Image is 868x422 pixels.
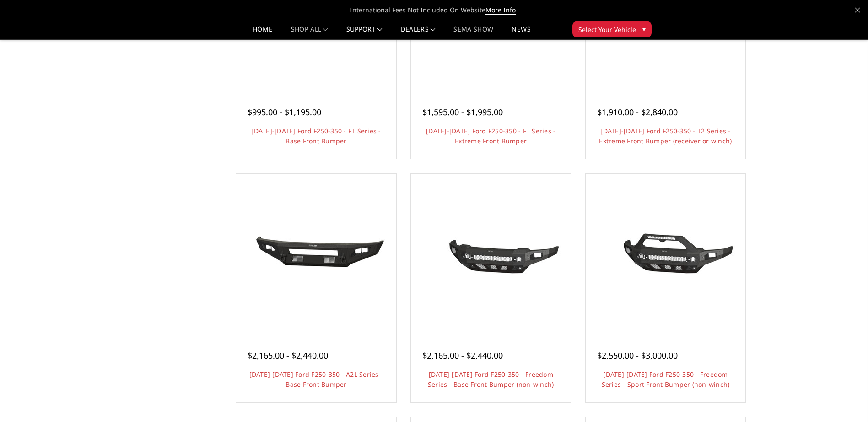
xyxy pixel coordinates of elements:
[597,106,678,117] span: $1,910.00 - $2,840.00
[248,350,328,361] span: $2,165.00 - $2,440.00
[291,26,328,39] a: shop all
[597,350,678,361] span: $2,550.00 - $3,000.00
[602,370,730,389] a: [DATE]-[DATE] Ford F250-350 - Freedom Series - Sport Front Bumper (non-winch)
[572,21,652,37] button: Select Your Vehicle
[588,176,744,331] a: 2023-2025 Ford F250-350 - Freedom Series - Sport Front Bumper (non-winch) Multiple lighting options
[599,127,732,145] a: [DATE]-[DATE] Ford F250-350 - T2 Series - Extreme Front Bumper (receiver or winch)
[485,5,516,15] a: More Info
[105,1,764,19] span: International Fees Not Included On Website
[253,26,272,39] a: Home
[243,220,389,287] img: 2023-2025 Ford F250-350 - A2L Series - Base Front Bumper
[413,176,569,331] a: 2023-2025 Ford F250-350 - Freedom Series - Base Front Bumper (non-winch) 2023-2025 Ford F250-350 ...
[249,370,383,389] a: [DATE]-[DATE] Ford F250-350 - A2L Series - Base Front Bumper
[642,24,646,34] span: ▾
[238,176,394,331] a: 2023-2025 Ford F250-350 - A2L Series - Base Front Bumper
[453,26,493,39] a: SEMA Show
[426,127,555,145] a: [DATE]-[DATE] Ford F250-350 - FT Series - Extreme Front Bumper
[422,350,503,361] span: $2,165.00 - $2,440.00
[346,26,383,39] a: Support
[248,106,321,117] span: $995.00 - $1,195.00
[401,26,436,39] a: Dealers
[428,370,554,389] a: [DATE]-[DATE] Ford F250-350 - Freedom Series - Base Front Bumper (non-winch)
[512,26,530,39] a: News
[422,106,503,117] span: $1,595.00 - $1,995.00
[251,127,381,145] a: [DATE]-[DATE] Ford F250-350 - FT Series - Base Front Bumper
[592,219,739,288] img: 2023-2025 Ford F250-350 - Freedom Series - Sport Front Bumper (non-winch)
[578,25,636,34] span: Select Your Vehicle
